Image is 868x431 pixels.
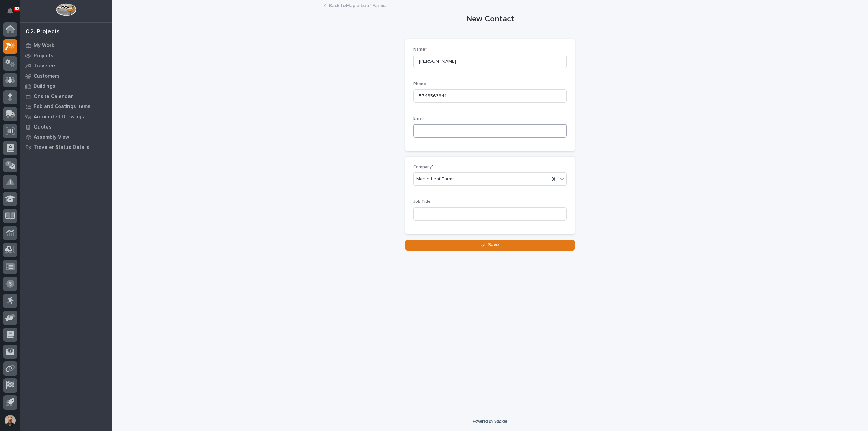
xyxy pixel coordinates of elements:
a: Buildings [20,81,112,91]
span: Phone [413,82,426,86]
span: Email [413,117,424,121]
a: Fab and Coatings Items [20,101,112,112]
a: Onsite Calendar [20,91,112,101]
p: Traveler Status Details [34,144,90,151]
div: Notifications92 [8,8,17,19]
a: Automated Drawings [20,112,112,122]
button: users-avatar [3,413,17,428]
p: Buildings [34,83,55,90]
p: Fab and Coatings Items [34,104,91,110]
p: 92 [15,6,19,11]
p: Onsite Calendar [34,94,73,100]
a: Quotes [20,122,112,132]
a: My Work [20,40,112,51]
p: Automated Drawings [34,114,84,120]
h1: New Contact [405,14,575,24]
span: Name [413,47,427,52]
a: Powered By Stacker [473,419,507,423]
p: Projects [34,53,53,59]
span: Company [413,165,433,169]
a: Customers [20,71,112,81]
a: Assembly View [20,132,112,142]
button: Notifications [3,4,17,18]
p: Quotes [34,124,52,130]
a: Projects [20,51,112,61]
p: Travelers [34,63,57,69]
span: Maple Leaf Farms [416,176,455,183]
p: Customers [34,73,60,79]
div: 02. Projects [26,28,60,36]
span: Save [488,242,499,248]
button: Save [405,240,575,251]
a: Travelers [20,61,112,71]
span: Job Title [413,200,431,204]
p: My Work [34,43,54,49]
p: Assembly View [34,134,69,140]
a: Traveler Status Details [20,142,112,152]
img: Workspace Logo [56,3,76,16]
a: Back toMaple Leaf Farms [329,1,386,9]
